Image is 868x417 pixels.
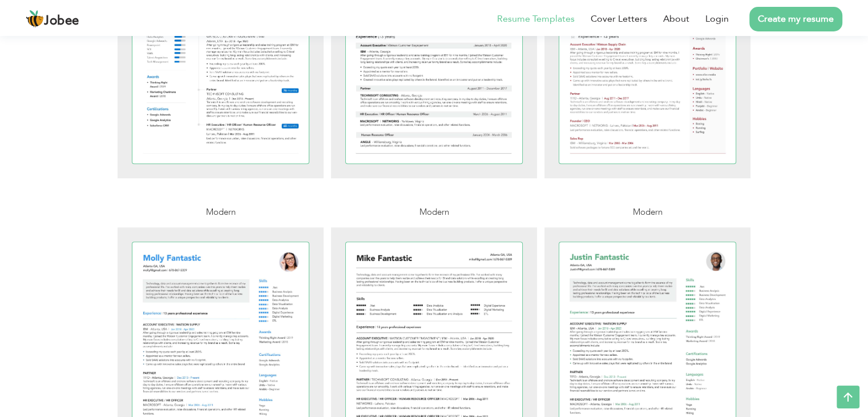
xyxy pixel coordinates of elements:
[497,12,575,26] a: Resume Templates
[205,206,235,218] span: Modern
[44,15,79,27] span: Jobee
[591,12,647,26] a: Cover Letters
[749,7,842,31] a: Create my resume
[663,12,689,26] a: About
[705,12,729,26] a: Login
[632,206,662,218] span: Modern
[419,206,449,218] span: Modern
[26,10,44,28] img: jobee.io
[26,10,79,28] a: Jobee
